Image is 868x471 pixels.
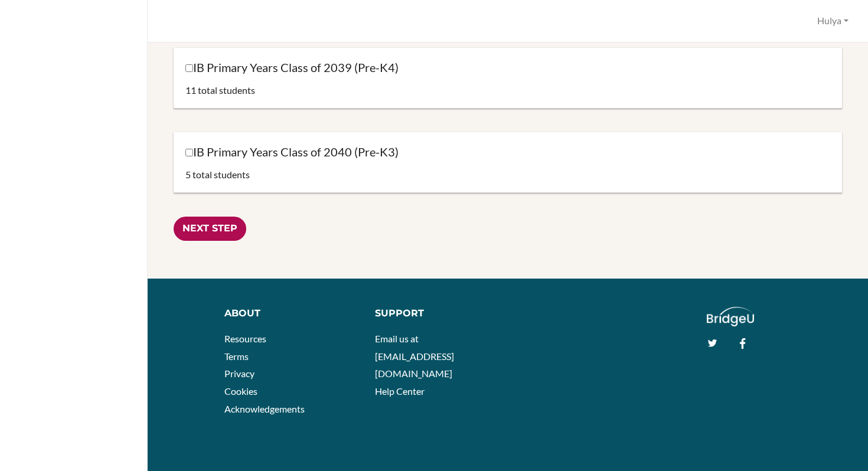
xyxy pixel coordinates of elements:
[224,307,357,320] div: About
[224,333,266,344] a: Resources
[224,385,257,397] a: Cookies
[375,333,454,379] a: Email us at [EMAIL_ADDRESS][DOMAIN_NAME]
[185,64,193,72] input: IB Primary Years Class of 2039 (Pre-K4)
[174,217,246,241] input: Next Step
[185,149,193,156] input: IB Primary Years Class of 2040 (Pre-K3)
[375,385,425,397] a: Help Center
[185,84,255,96] span: 11 total students
[812,10,854,32] button: Hulya
[224,351,249,362] a: Terms
[224,368,254,379] a: Privacy
[185,169,250,180] span: 5 total students
[185,144,399,160] label: IB Primary Years Class of 2040 (Pre-K3)
[375,307,499,320] div: Support
[707,307,755,326] img: logo_white@2x-f4f0deed5e89b7ecb1c2cc34c3e3d731f90f0f143d5ea2071677605dd97b5244.png
[224,403,305,414] a: Acknowledgements
[185,60,399,76] label: IB Primary Years Class of 2039 (Pre-K4)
